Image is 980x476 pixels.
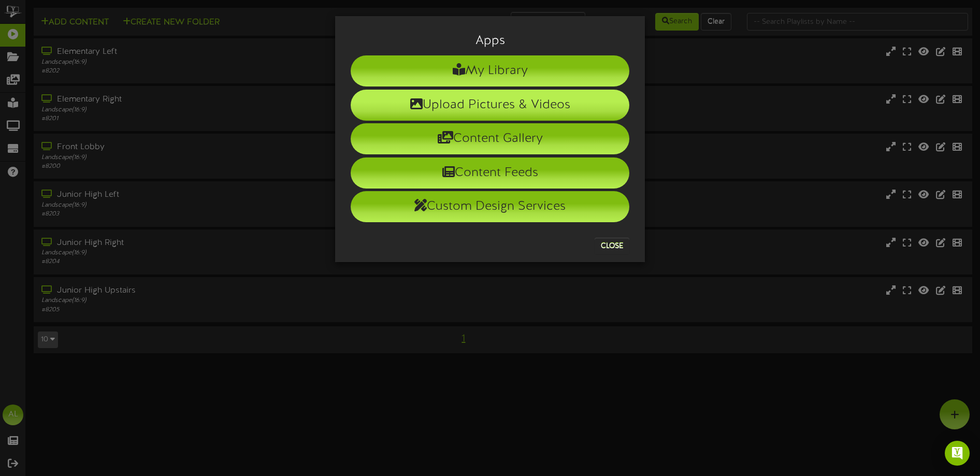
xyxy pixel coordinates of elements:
[595,238,629,254] button: Close
[351,90,629,121] li: Upload Pictures & Videos
[351,123,629,154] li: Content Gallery
[945,441,970,466] div: Open Intercom Messenger
[351,55,629,86] li: My Library
[351,34,629,48] h3: Apps
[351,191,629,222] li: Custom Design Services
[351,157,629,189] li: Content Feeds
